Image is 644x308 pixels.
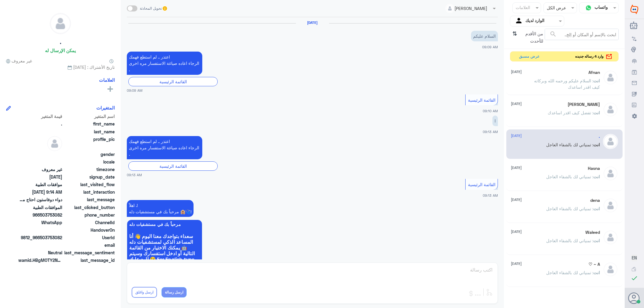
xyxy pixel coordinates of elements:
span: [DATE] [511,197,522,202]
span: : تمنياتي لك بالشفاء العاجل [546,238,593,243]
span: دواء دوفاستون احتاج موافقه طبيه له [18,196,62,203]
span: null [18,151,62,157]
span: last_clicked_button [63,204,115,211]
h5: Waleed [585,230,600,235]
h5: dena [590,198,600,203]
img: defaultAdmin.png [603,134,618,149]
span: signup_date [63,174,115,180]
span: قيمة المتغير [18,113,62,119]
img: defaultAdmin.png [603,70,618,85]
button: EN [632,255,637,261]
span: 09:13 AM [127,172,142,177]
button: ارسل رسالة [162,287,187,297]
button: الصورة الشخصية [629,292,640,304]
span: last_message_id [63,257,115,263]
span: 09:10 AM [483,109,498,113]
div: القائمة الرئيسية [128,77,218,86]
button: ارسل واغلق [132,287,157,298]
img: defaultAdmin.png [603,102,618,117]
span: UserId [63,234,115,241]
i: check [631,275,638,282]
h6: العلامات [99,77,115,83]
span: انت [593,78,600,83]
span: 966503753082 [18,212,62,218]
span: null [18,159,62,165]
span: انت [593,270,600,275]
span: تحويل المحادثة [140,6,162,11]
span: [DATE] [511,165,522,170]
span: profile_pic [63,136,115,150]
img: defaultAdmin.png [603,166,618,181]
p: 1/7/2025, 9:13 AM [127,136,202,159]
span: انت [593,206,600,211]
p: 1/7/2025, 9:13 AM [492,116,498,126]
span: 09:09 AM [127,88,143,93]
span: 09:13 AM [483,193,498,197]
span: 2 [18,219,62,226]
span: وارد 4 رساله جديده [575,54,604,59]
span: : تفضل كيف اقدر اساعدك [548,110,593,115]
span: null [18,242,62,248]
span: : السلام عليكم ورحمه الله وبركاته كيف اقدر اساعدك [534,78,600,90]
span: HandoverOn [63,227,115,233]
span: 2025-07-01T06:09:57.378Z [18,174,62,180]
span: first_name [63,121,115,127]
span: search [549,30,557,38]
img: defaultAdmin.png [603,262,618,277]
span: : تمنياتي لك بالشفاء العاجل [546,142,593,147]
h6: [DATE] [296,21,329,25]
span: last_interaction [63,189,115,195]
button: عرض مسبق [516,52,542,62]
span: last_message [63,196,115,203]
img: whatsapp.png [584,3,593,12]
span: email [63,242,115,248]
span: [DATE] [511,261,522,266]
h5: A ~ ♡ [588,262,600,267]
h5: Ali [568,102,600,107]
span: : تمنياتي لك بالشفاء العاجل [546,270,593,275]
span: [DATE] [511,133,522,138]
span: 09:09 AM [482,45,498,49]
span: اسم المتغير [63,113,115,119]
img: defaultAdmin.png [603,198,618,213]
span: 09:13 AM [483,130,498,134]
span: [DATE] [511,101,522,106]
div: القائمة الرئيسية [128,161,218,171]
span: last_visited_flow [63,181,115,188]
span: انت [593,238,600,243]
h5: Afnan [588,70,600,75]
span: : تمنياتي لك بالشفاء العاجل [546,206,593,211]
h6: يمكن الإرسال له [45,48,76,53]
span: [DATE] [511,69,522,75]
img: defaultAdmin.png [603,230,618,245]
img: defaultAdmin.png [47,136,62,151]
span: 0 [18,249,62,256]
span: موافقات الطبية [18,181,62,188]
div: العلامات [515,4,530,12]
span: phone_number [63,212,115,218]
span: تاريخ الأشتراك : [DATE] [6,64,115,70]
input: ابحث بالإسم أو المكان أو إلخ.. [545,29,618,40]
span: timezone [63,166,115,173]
span: مرحباً بك في مستشفيات دله [129,222,200,227]
span: غير معروف [18,166,62,173]
span: ChannelId [63,219,115,226]
span: الموافقات الطبية [18,204,62,211]
span: غير معروف [6,58,32,64]
span: locale [63,159,115,165]
span: EN [632,255,637,260]
span: سعداء بتواجدك معنا اليوم 👋 أنا المساعد الذكي لمستشفيات دله 🤖 يمكنك الاختيار من القائمة التالية أو... [129,233,200,268]
span: last_name [63,129,115,135]
h5: . [599,134,600,139]
span: 2025-07-01T06:14:56.14Z [18,189,62,195]
h6: المتغيرات [96,105,115,110]
img: yourInbox.svg [515,17,524,26]
span: last_message_sentiment [63,249,115,256]
p: 1/7/2025, 9:09 AM [127,52,202,75]
p: 1/7/2025, 9:09 AM [471,31,498,41]
span: null [18,227,62,233]
h5: . [60,39,61,46]
img: Widebot Logo [630,5,638,14]
button: search [549,29,557,39]
span: . [18,121,62,127]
